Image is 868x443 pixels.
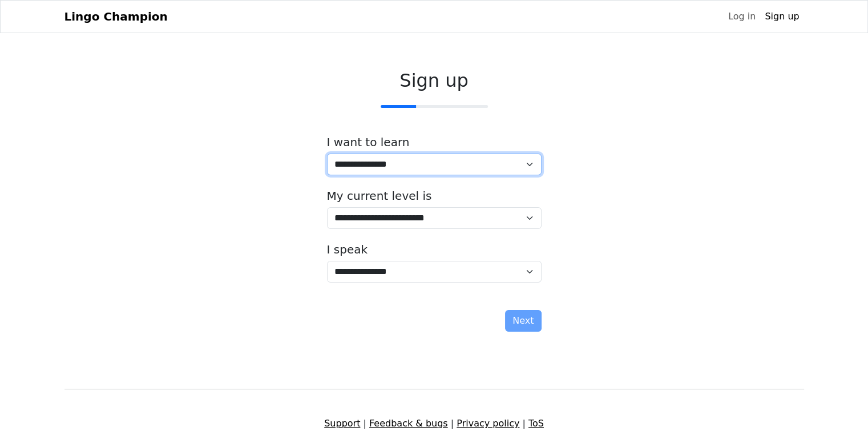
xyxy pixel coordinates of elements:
[327,189,432,203] label: My current level is
[528,418,544,429] a: ToS
[327,70,542,91] h2: Sign up
[369,418,448,429] a: Feedback & bugs
[327,135,410,149] label: I want to learn
[58,417,811,430] div: | | |
[760,5,804,28] a: Sign up
[327,243,368,256] label: I speak
[324,418,360,429] a: Support
[457,418,519,429] a: Privacy policy
[724,5,760,28] a: Log in
[64,5,168,28] a: Lingo Champion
